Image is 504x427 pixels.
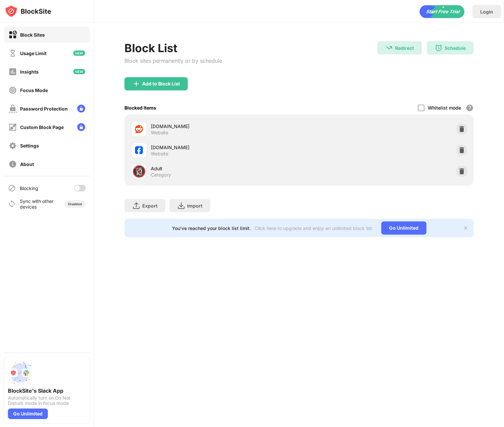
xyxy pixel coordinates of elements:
div: Whitelist mode [428,105,461,111]
div: Go Unlimited [381,221,426,235]
div: Block sites permanently or by schedule [124,57,222,64]
div: Blocked Items [124,105,156,111]
div: BlockSite's Slack App [8,387,86,394]
div: Redirect [395,45,414,51]
div: Usage Limit [20,50,47,56]
div: Login [480,9,493,15]
img: block-on.svg [9,31,17,39]
div: animation [420,5,464,18]
div: Schedule [445,45,466,51]
div: 🔞 [132,165,146,178]
img: lock-menu.svg [77,123,85,131]
div: Export [142,203,157,209]
div: Block Sites [20,32,45,38]
img: time-usage-off.svg [9,49,17,57]
img: password-protection-off.svg [9,105,17,113]
div: [DOMAIN_NAME] [151,144,299,151]
img: x-button.svg [463,225,468,231]
img: lock-menu.svg [77,105,85,113]
div: Blocking [20,185,38,191]
div: Website [151,151,168,157]
img: favicons [135,146,143,154]
div: Automatically turn on Do Not Disturb mode in focus mode [8,395,86,406]
img: insights-off.svg [9,68,17,76]
div: You’ve reached your block list limit. [172,225,251,231]
img: new-icon.svg [73,69,85,74]
img: blocking-icon.svg [8,184,16,192]
div: Website [151,130,168,136]
img: favicons [135,125,143,133]
div: Go Unlimited [8,409,48,419]
div: Block List [124,41,222,55]
img: settings-off.svg [9,142,17,150]
div: Settings [20,143,39,148]
img: focus-off.svg [9,86,17,94]
div: Disabled [68,202,82,206]
div: Insights [20,69,39,75]
img: sync-icon.svg [8,200,16,208]
img: new-icon.svg [73,50,85,56]
div: Custom Block Page [20,124,64,130]
div: Import [187,203,202,209]
img: logo-blocksite.svg [5,5,51,18]
div: Sync with other devices [20,198,54,210]
div: Adult [151,165,299,172]
img: push-slack.svg [8,361,32,385]
img: about-off.svg [9,160,17,168]
div: Click here to upgrade and enjoy an unlimited block list. [255,225,373,231]
div: About [20,161,34,167]
div: Category [151,172,171,178]
div: [DOMAIN_NAME] [151,123,299,130]
div: Focus Mode [20,87,48,93]
div: Add to Block List [142,81,180,86]
div: Password Protection [20,106,68,112]
img: customize-block-page-off.svg [9,123,17,131]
